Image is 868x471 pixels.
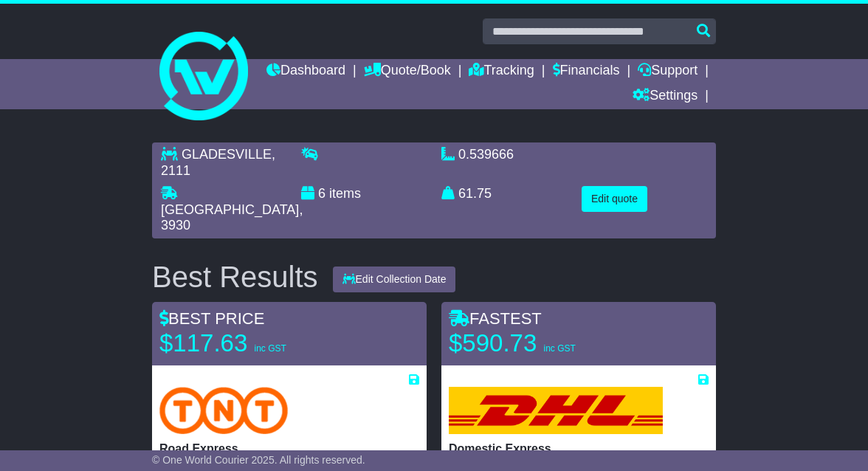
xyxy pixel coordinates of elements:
[159,387,288,434] img: TNT Domestic: Road Express
[364,59,451,84] a: Quote/Book
[469,59,534,84] a: Tracking
[318,186,325,201] span: 6
[145,261,325,293] div: Best Results
[266,59,345,84] a: Dashboard
[449,329,633,358] p: $590.73
[638,59,697,84] a: Support
[159,309,264,328] span: BEST PRICE
[161,147,275,178] span: , 2111
[329,186,361,201] span: items
[254,343,286,354] span: inc GST
[553,59,620,84] a: Financials
[161,202,303,233] span: , 3930
[582,186,647,212] button: Edit quote
[159,329,344,358] p: $117.63
[458,147,514,162] span: 0.539666
[633,84,697,109] a: Settings
[449,387,663,434] img: DHL: Domestic Express
[449,309,542,328] span: FASTEST
[449,441,709,455] p: Domestic Express
[182,147,272,162] span: GLADESVILLE
[458,186,492,201] span: 61.75
[161,202,299,217] span: [GEOGRAPHIC_DATA]
[333,267,456,292] button: Edit Collection Date
[159,441,419,455] p: Road Express
[543,343,575,354] span: inc GST
[152,454,365,466] span: © One World Courier 2025. All rights reserved.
